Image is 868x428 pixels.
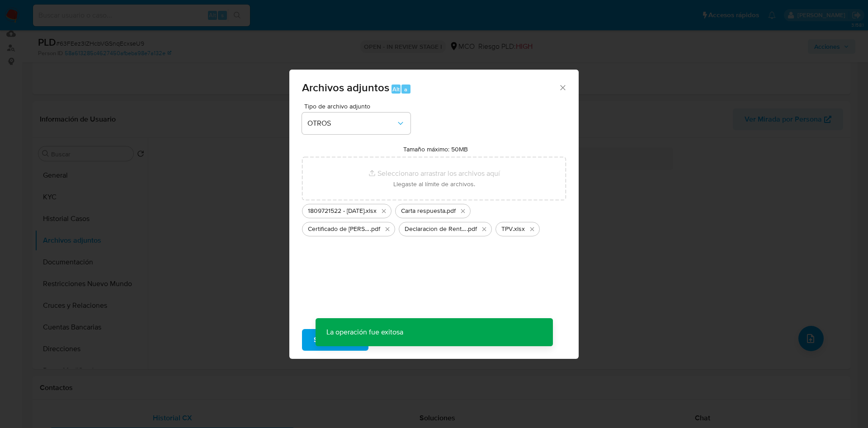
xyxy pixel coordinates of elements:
[479,224,490,235] button: Eliminar Declaracion de Renta 2023.pdf
[558,83,566,91] button: Cerrar
[302,80,389,95] span: Archivos adjuntos
[370,225,380,234] span: .pdf
[513,225,525,234] span: .xlsx
[378,206,389,216] button: Eliminar 1809721522 - 15-09-2025.xlsx
[401,207,445,216] span: Carta respuesta
[384,330,413,350] span: Cancelar
[405,225,467,234] span: Declaracion de Renta 2023
[302,329,368,351] button: Subir archivo
[314,330,357,350] span: Subir archivo
[501,225,513,234] span: TPV
[392,85,400,94] span: Alt
[403,145,468,153] label: Tamaño máximo: 50MB
[304,103,413,109] span: Tipo de archivo adjunto
[302,200,566,236] ul: Archivos seleccionados
[445,207,456,216] span: .pdf
[364,207,377,216] span: .xlsx
[404,85,407,94] span: a
[467,225,477,234] span: .pdf
[308,225,370,234] span: Certificado de [PERSON_NAME]
[382,224,393,235] button: Eliminar Certificado de Ingreso.pdf
[302,113,410,134] button: OTROS
[316,318,414,346] p: La operación fue exitosa
[308,207,364,216] span: 1809721522 - [DATE]
[458,206,468,216] button: Eliminar Carta respuesta.pdf
[527,224,538,235] button: Eliminar TPV.xlsx
[307,119,396,128] span: OTROS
